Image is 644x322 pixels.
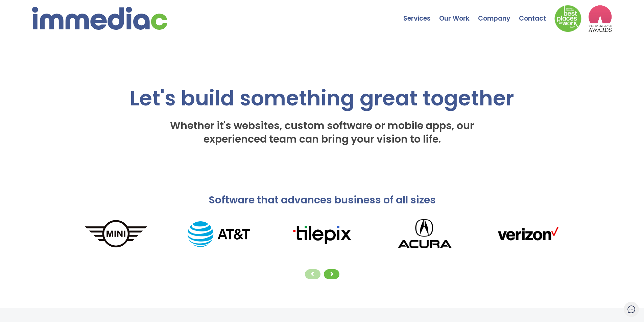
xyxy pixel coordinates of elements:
[209,193,436,207] span: Software that advances business of all sizes
[476,223,579,245] img: verizonLogo.png
[403,2,439,25] a: Services
[270,223,374,245] img: tilepixLogo.png
[65,219,168,250] img: MINI_logo.png
[32,7,167,30] img: immediac
[478,2,519,25] a: Company
[519,2,554,25] a: Contact
[373,214,476,255] img: Acura_logo.png
[588,5,612,32] img: logo2_wea_nobg.webp
[554,5,581,32] img: Down
[167,221,270,247] img: AT%26T_logo.png
[439,2,478,25] a: Our Work
[170,118,474,146] span: Whether it's websites, custom software or mobile apps, our experienced team can bring your vision...
[130,83,514,113] span: Let's build something great together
